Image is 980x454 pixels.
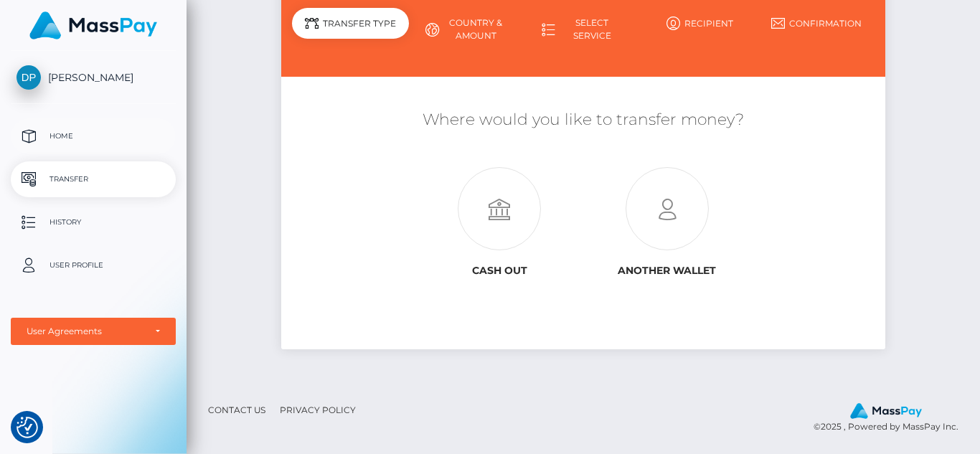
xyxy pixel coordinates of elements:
[292,109,875,131] h5: Where would you like to transfer money?
[409,11,525,48] a: Country & Amount
[11,71,176,84] span: [PERSON_NAME]
[11,161,176,197] a: Transfer
[17,169,170,190] p: Transfer
[17,417,38,438] img: Revisit consent button
[17,417,38,438] button: Consent Preferences
[11,118,176,154] a: Home
[17,212,170,233] p: History
[202,399,271,421] a: Contact Us
[17,255,170,276] p: User Profile
[814,402,969,434] div: © 2025 , Powered by MassPay Inc.
[11,247,176,283] a: User Profile
[758,11,874,36] a: Confirmation
[292,11,408,48] a: Transfer Type
[525,11,641,48] a: Select Service
[17,126,170,147] p: Home
[27,326,144,337] div: User Agreements
[850,403,922,419] img: MassPay
[11,204,176,240] a: History
[641,11,758,36] a: Recipient
[11,318,176,345] button: User Agreements
[426,265,573,277] h6: Cash out
[292,8,408,39] div: Transfer Type
[274,399,362,421] a: Privacy Policy
[29,11,157,39] img: MassPay
[594,265,740,277] h6: Another wallet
